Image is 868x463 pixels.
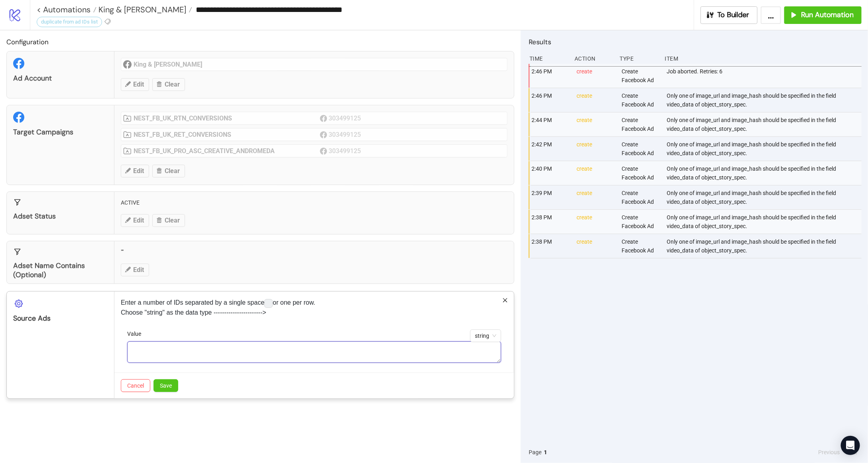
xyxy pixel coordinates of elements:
div: Create Facebook Ad [621,112,660,136]
div: Job aborted. Retries: 6 [666,64,864,88]
span: Save [160,382,172,389]
div: Create Facebook Ad [621,88,660,112]
div: Open Intercom Messenger [841,436,860,455]
div: Create Facebook Ad [621,64,660,88]
div: Only one of image_url and image_hash should be specified in the field video_data of object_story_... [666,161,864,185]
div: Create Facebook Ad [621,210,660,234]
div: 2:38 PM [531,234,570,258]
div: 2:42 PM [531,137,570,161]
span: Run Automation [801,10,854,20]
div: Only one of image_url and image_hash should be specified in the field video_data of object_story_... [666,210,864,234]
div: Create Facebook Ad [621,161,660,185]
div: Only one of image_url and image_hash should be specified in the field video_data of object_story_... [666,185,864,209]
button: Cancel [121,379,150,392]
div: create [576,64,615,88]
div: 2:40 PM [531,161,570,185]
div: Item [664,51,862,66]
div: Only one of image_url and image_hash should be specified in the field video_data of object_story_... [666,112,864,136]
div: Action [574,51,613,66]
div: create [576,161,615,185]
div: create [576,234,615,258]
div: create [576,88,615,112]
button: To Builder [701,6,758,24]
label: Value [127,329,146,338]
div: 2:46 PM [531,88,570,112]
h2: Configuration [6,37,514,47]
span: string [475,330,496,342]
div: Only one of image_url and image_hash should be specified in the field video_data of object_story_... [666,137,864,161]
span: Cancel [127,382,144,389]
div: 2:38 PM [531,210,570,234]
div: Source Ads [13,314,108,323]
a: < Automations [37,6,96,14]
div: 2:44 PM [531,112,570,136]
div: create [576,210,615,234]
span: Page [529,448,541,457]
span: King & [PERSON_NAME] [96,4,186,15]
div: 2:46 PM [531,64,570,88]
div: Create Facebook Ad [621,137,660,161]
div: Create Facebook Ad [621,234,660,258]
button: 1 [541,448,549,457]
button: Previous [816,448,842,457]
div: Type [619,51,658,66]
div: create [576,137,615,161]
div: create [576,185,615,209]
button: ... [761,6,781,24]
button: Save [154,379,178,392]
div: Create Facebook Ad [621,185,660,209]
span: close [502,298,508,303]
div: Only one of image_url and image_hash should be specified in the field video_data of object_story_... [666,88,864,112]
div: 2:39 PM [531,185,570,209]
span: To Builder [718,10,750,20]
div: create [576,112,615,136]
p: Enter a number of IDs separated by a single space or one per row. Choose "string" as the data typ... [121,298,508,317]
h2: Results [529,37,862,47]
button: Run Automation [784,6,862,24]
div: Only one of image_url and image_hash should be specified in the field video_data of object_story_... [666,234,864,258]
a: King & [PERSON_NAME] [96,6,192,14]
div: Time [529,51,568,66]
div: duplicate from ad IDs list [37,17,102,27]
textarea: Value [127,341,501,363]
